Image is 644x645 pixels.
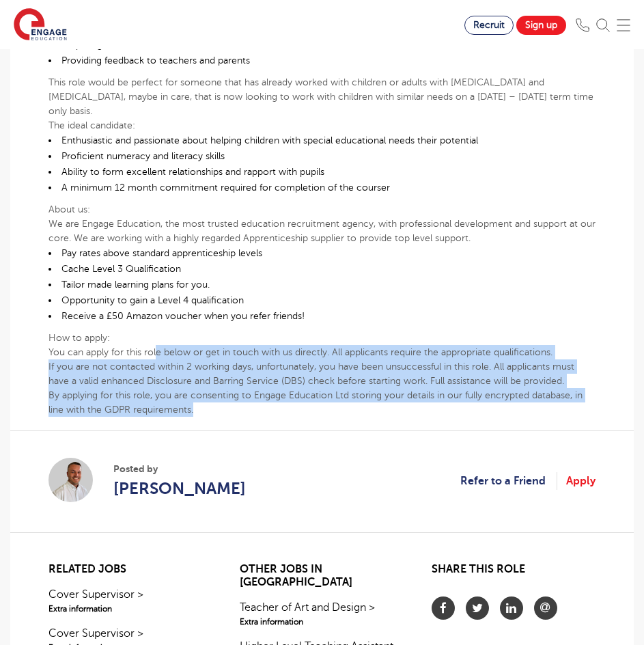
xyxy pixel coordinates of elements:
span: Extra information [48,603,212,615]
a: [PERSON_NAME] [113,476,246,501]
span: Posted by [113,462,246,476]
li: Ability to form excellent relationships and rapport with pupils [48,164,596,180]
img: Engage Education [14,8,67,42]
a: Refer to a Friend [460,472,557,490]
img: Phone [576,18,589,32]
p: By applying for this role, you are consenting to Engage Education Ltd storing your details in our... [48,388,596,417]
li: A minimum 12 month commitment required for completion of the courser [48,180,596,195]
a: Recruit [464,16,514,35]
b: How to apply: [48,333,110,343]
li: Proficient numeracy and literacy skills [48,148,596,164]
li: Enthusiastic and passionate about helping children with special educational needs their potential [48,133,596,148]
li: Tailor made learning plans for you. [48,277,596,292]
b: About us: [48,204,90,215]
li: Providing feedback to teachers and parents [48,53,596,68]
h2: Other jobs in [GEOGRAPHIC_DATA] [240,563,404,589]
a: Sign up [516,16,566,35]
li: Opportunity to gain a Level 4 qualification [48,292,596,308]
h2: Related jobs [48,563,212,576]
img: Search [596,18,610,32]
p: You can apply for this role below or get in touch with us directly. All applicants require the ap... [48,345,596,359]
li: Pay rates above standard apprenticeship levels [48,245,596,261]
p: We are Engage Education, the most trusted education recruitment agency, with professional develop... [48,217,596,245]
span: Extra information [240,616,404,628]
p: If you are not contacted within 2 working days, unfortunately, you have been unsuccessful in this... [48,359,596,388]
li: Receive a £50 Amazon voucher when you refer friends! [48,308,596,324]
p: This role would be perfect for someone that has already worked with children or adults with [MEDI... [48,75,596,118]
span: Recruit [473,20,505,30]
a: Teacher of Art and Design >Extra information [240,599,404,628]
a: Cover Supervisor >Extra information [48,586,212,615]
b: The ideal candidate: [48,120,135,131]
a: Apply [566,472,596,490]
li: Cache Level 3 Qualification [48,261,596,277]
img: Mobile Menu [617,18,630,32]
h2: Share this role [432,563,596,583]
